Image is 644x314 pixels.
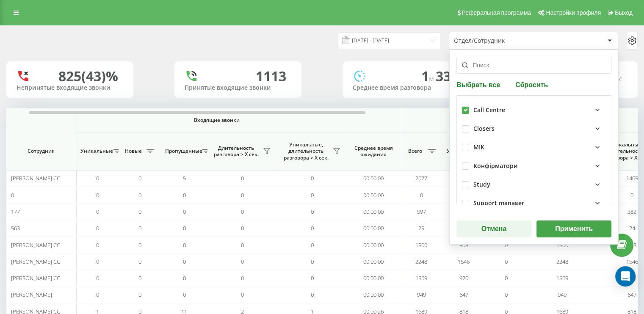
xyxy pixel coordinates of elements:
[462,9,531,16] span: Реферальная программа
[183,191,186,199] span: 0
[473,181,490,188] div: Study
[96,258,99,265] span: 0
[347,253,400,270] td: 00:00:00
[96,291,99,298] span: 0
[456,57,611,74] input: Поиск
[185,84,291,91] div: Принятые входящие звонки
[138,291,141,298] span: 0
[417,208,426,215] span: 597
[558,291,567,298] span: 949
[183,241,186,249] span: 0
[473,107,505,114] div: Call Centre
[11,274,60,282] span: [PERSON_NAME] CC
[347,187,400,203] td: 00:00:00
[282,141,330,161] span: Уникальные, длительность разговора > Х сек.
[436,67,454,85] span: 33
[556,258,568,265] span: 2248
[353,84,459,91] div: Среднее время разговора
[212,145,260,158] span: Длительность разговора > Х сек.
[96,274,99,282] span: 0
[447,148,477,154] span: Уникальные
[415,241,427,249] span: 1500
[459,274,468,282] span: 920
[404,148,426,154] span: Всего
[473,125,495,132] div: Closers
[96,224,99,232] span: 0
[347,237,400,253] td: 00:00:00
[458,258,470,265] span: 1546
[96,191,99,199] span: 0
[241,191,244,199] span: 0
[347,286,400,303] td: 00:00:00
[138,174,141,182] span: 0
[415,274,427,282] span: 1569
[17,84,123,91] div: Непринятые входящие звонки
[505,241,508,249] span: 0
[183,208,186,215] span: 0
[80,148,111,154] span: Уникальные
[256,68,286,84] div: 1113
[11,291,52,298] span: [PERSON_NAME]
[456,80,503,88] button: Выбрать все
[58,68,118,84] div: 825 (43)%
[241,208,244,215] span: 0
[630,191,633,199] span: 0
[615,266,636,286] div: Open Intercom Messenger
[241,291,244,298] span: 0
[241,174,244,182] span: 0
[11,174,60,182] span: [PERSON_NAME] CC
[415,258,427,265] span: 2248
[429,74,436,83] span: м
[311,174,314,182] span: 0
[513,80,550,88] button: Сбросить
[505,258,508,265] span: 0
[183,174,186,182] span: 5
[473,200,524,207] div: Support manager
[183,291,186,298] span: 0
[415,174,427,182] span: 2077
[165,148,199,154] span: Пропущенные
[421,67,436,85] span: 1
[96,174,99,182] span: 0
[96,208,99,215] span: 0
[11,191,14,199] span: 0
[629,224,635,232] span: 24
[311,274,314,282] span: 0
[619,74,622,83] span: c
[138,224,141,232] span: 0
[536,220,611,237] button: Применить
[96,241,99,249] span: 0
[626,258,638,265] span: 1546
[459,241,468,249] span: 908
[505,274,508,282] span: 0
[626,174,638,182] span: 1465
[546,9,601,16] span: Настройки профиля
[138,241,141,249] span: 0
[456,220,531,237] button: Отмена
[11,224,20,232] span: 563
[459,291,468,298] span: 647
[183,258,186,265] span: 0
[183,224,186,232] span: 0
[241,258,244,265] span: 0
[347,170,400,187] td: 00:00:00
[138,258,141,265] span: 0
[311,208,314,215] span: 0
[454,37,555,44] div: Отдел/Сотрудник
[241,241,244,249] span: 0
[417,291,426,298] span: 949
[241,224,244,232] span: 0
[311,191,314,199] span: 0
[505,291,508,298] span: 0
[473,144,484,151] div: МІК
[556,274,568,282] span: 1569
[311,258,314,265] span: 0
[347,220,400,237] td: 00:00:00
[138,274,141,282] span: 0
[138,208,141,215] span: 0
[347,204,400,220] td: 00:00:00
[347,270,400,286] td: 00:00:00
[311,241,314,249] span: 0
[56,117,378,124] span: Входящие звонки
[14,148,69,154] span: Сотрудник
